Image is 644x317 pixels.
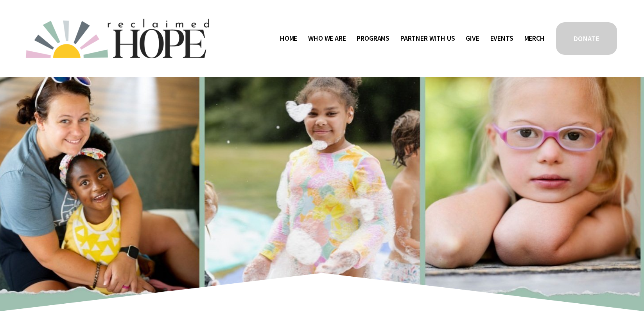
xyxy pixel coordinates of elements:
a: Events [490,32,513,45]
a: DONATE [555,21,618,56]
span: Who We Are [308,33,346,44]
a: folder dropdown [400,32,455,45]
a: Give [466,32,479,45]
a: Home [280,32,297,45]
a: Merch [524,32,545,45]
span: Partner With Us [400,33,455,44]
span: Programs [357,33,389,44]
img: Reclaimed Hope Initiative [26,19,209,58]
a: folder dropdown [308,32,346,45]
a: folder dropdown [357,32,389,45]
